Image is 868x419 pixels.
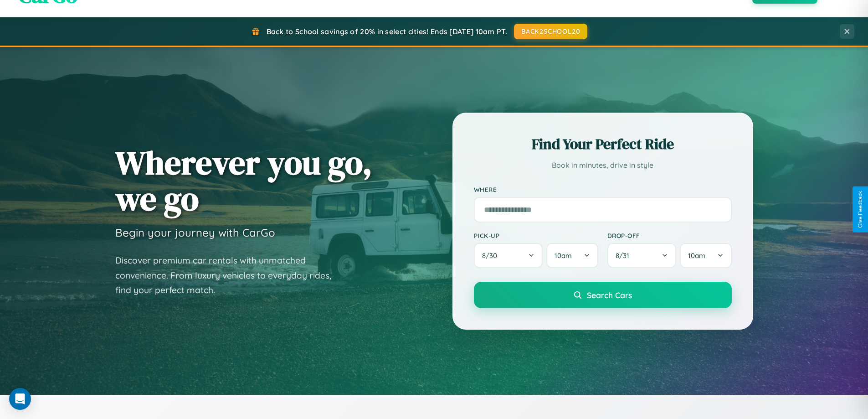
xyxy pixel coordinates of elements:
div: Open Intercom Messenger [9,388,31,410]
h2: Find Your Perfect Ride [474,134,732,154]
span: Back to School savings of 20% in select cities! Ends [DATE] 10am PT. [267,27,507,36]
span: Search Cars [587,290,632,300]
p: Book in minutes, drive in style [474,159,732,172]
label: Where [474,186,732,193]
button: 10am [680,243,731,268]
span: 10am [555,251,572,260]
span: 8 / 30 [482,251,502,260]
span: 10am [688,251,705,260]
div: Give Feedback [857,191,863,228]
label: Pick-up [474,232,598,239]
h1: Wherever you go, we go [115,145,372,217]
button: 8/31 [607,243,677,268]
button: 8/30 [474,243,543,268]
button: Search Cars [474,282,732,308]
span: 8 / 31 [616,251,634,260]
button: BACK2SCHOOL20 [514,24,587,39]
p: Discover premium car rentals with unmatched convenience. From luxury vehicles to everyday rides, ... [115,253,343,298]
label: Drop-off [607,232,732,239]
h3: Begin your journey with CarGo [115,226,275,239]
button: 10am [546,243,598,268]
